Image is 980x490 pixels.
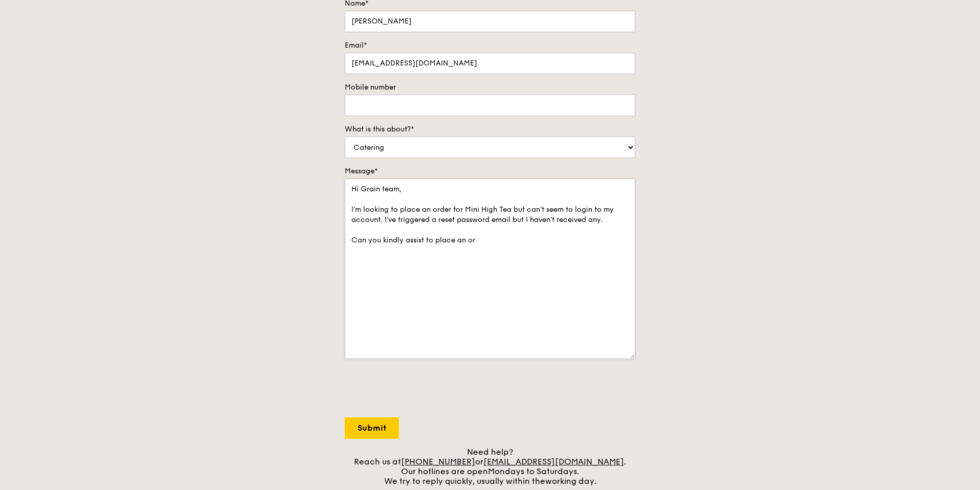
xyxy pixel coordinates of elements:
[345,124,635,135] label: What is this about?*
[345,166,635,176] label: Message*
[483,457,624,466] a: [EMAIL_ADDRESS][DOMAIN_NAME]
[545,476,596,486] span: working day.
[345,82,635,93] label: Mobile number
[345,40,635,51] label: Email*
[345,417,399,439] input: Submit
[488,466,579,476] span: Mondays to Saturdays.
[345,369,500,409] iframe: reCAPTCHA
[401,457,475,466] a: [PHONE_NUMBER]
[345,447,635,486] div: Need help? Reach us at or . Our hotlines are open We try to reply quickly, usually within the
